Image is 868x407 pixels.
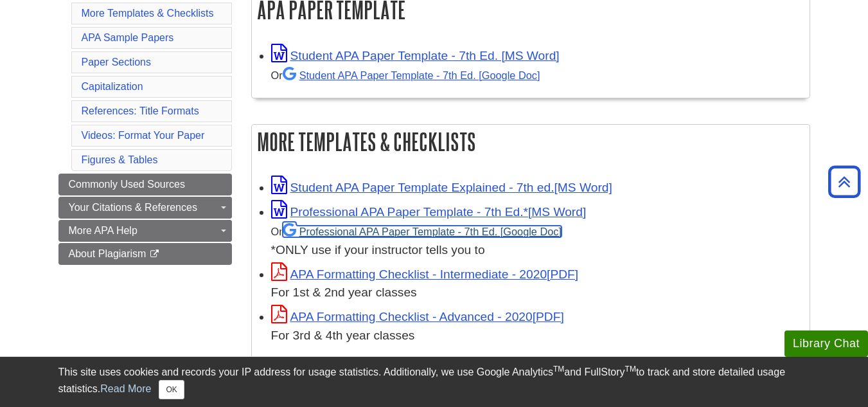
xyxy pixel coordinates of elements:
button: Library Chat [784,330,868,357]
a: Link opens in new window [271,310,564,323]
h2: More Templates & Checklists [252,125,810,159]
button: Close [159,380,184,399]
a: Link opens in new window [271,205,587,219]
a: Link opens in new window [271,267,579,281]
a: Professional APA Paper Template - 7th Ed. [283,226,562,237]
a: Figures & Tables [82,154,158,165]
div: *ONLY use if your instructor tells you to [271,222,803,260]
a: Paper Sections [82,57,152,68]
div: This site uses cookies and records your IP address for usage statistics. Additionally, we use Goo... [58,365,810,399]
small: Or [271,226,562,237]
a: Capitalization [82,81,143,92]
div: For 1st & 2nd year classes [271,284,803,302]
span: Commonly Used Sources [69,179,185,190]
a: More Templates & Checklists [82,8,214,19]
a: References: Title Formats [82,105,199,116]
a: More APA Help [58,220,232,242]
a: About Plagiarism [58,243,232,265]
sup: TM [625,365,636,374]
span: More APA Help [69,225,137,236]
span: About Plagiarism [69,248,146,259]
a: Link opens in new window [271,49,560,62]
small: Or [271,69,540,81]
a: Link opens in new window [271,181,612,194]
a: Read More [100,383,151,394]
a: Student APA Paper Template - 7th Ed. [Google Doc] [283,69,540,81]
a: APA Sample Papers [82,32,174,43]
i: This link opens in a new window [149,250,160,258]
a: Back to Top [824,173,865,190]
a: Your Citations & References [58,197,232,219]
span: Your Citations & References [69,202,197,213]
a: Videos: Format Your Paper [82,130,205,141]
div: For 3rd & 4th year classes [271,327,803,345]
a: Commonly Used Sources [58,174,232,195]
sup: TM [553,365,564,374]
